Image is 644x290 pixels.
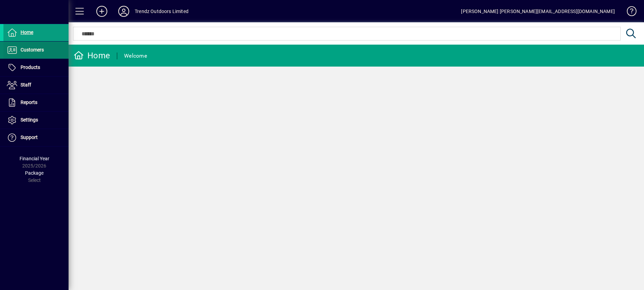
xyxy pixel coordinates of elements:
[124,50,147,61] div: Welcome
[20,156,49,161] span: Financial Year
[135,6,189,17] div: Trendz Outdoors Limited
[21,117,38,123] span: Settings
[3,129,69,146] a: Support
[21,82,31,88] span: Staff
[3,94,69,111] a: Reports
[21,30,33,35] span: Home
[91,5,113,18] button: Add
[74,50,110,61] div: Home
[3,112,69,129] a: Settings
[622,1,635,24] a: Knowledge Base
[21,135,38,140] span: Support
[3,77,69,94] a: Staff
[21,47,44,53] span: Customers
[113,5,135,18] button: Profile
[21,65,40,70] span: Products
[3,59,69,76] a: Products
[3,42,69,59] a: Customers
[21,100,37,105] span: Reports
[25,170,44,176] span: Package
[461,6,615,17] div: [PERSON_NAME] [PERSON_NAME][EMAIL_ADDRESS][DOMAIN_NAME]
